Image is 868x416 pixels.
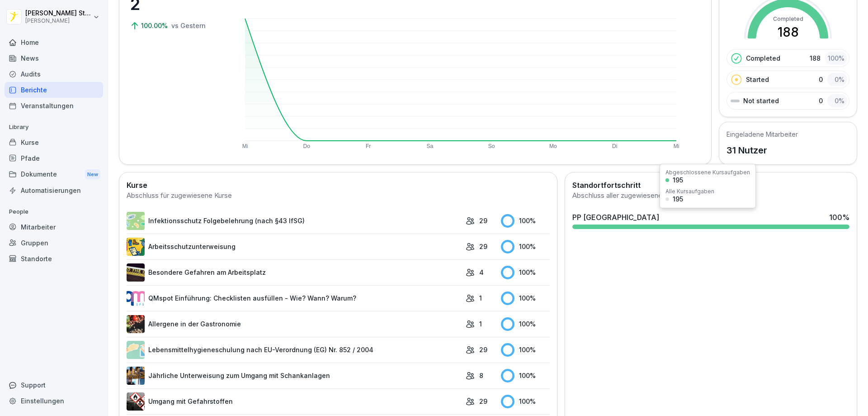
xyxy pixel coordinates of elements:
a: Berichte [5,82,103,98]
p: 4 [479,268,484,277]
a: News [5,50,103,66]
div: 100 % [501,266,550,279]
div: New [85,169,100,180]
p: 29 [479,216,487,225]
a: Allergene in der Gastronomie [127,315,461,333]
a: Lebensmittelhygieneschulung nach EU-Verordnung (EG) Nr. 852 / 2004 [127,341,461,359]
p: 1 [479,319,482,329]
text: So [488,143,495,149]
p: 188 [810,53,821,63]
a: Einstellungen [5,393,103,409]
div: 100 % [501,240,550,253]
p: [PERSON_NAME] [25,18,91,24]
p: 0 [819,96,823,105]
a: Besondere Gefahren am Arbeitsplatz [127,263,461,282]
text: Do [303,143,311,149]
p: 8 [479,371,483,380]
p: Library [5,120,103,134]
p: Completed [746,53,780,63]
text: Mi [674,143,679,149]
text: Mo [549,143,557,149]
p: [PERSON_NAME] Stambolov [25,10,91,17]
div: 100 % [501,292,550,305]
img: rsy9vu330m0sw5op77geq2rv.png [127,289,145,307]
div: 100 % [829,212,849,223]
text: Di [612,143,617,149]
div: 100 % [501,369,550,383]
a: PP [GEOGRAPHIC_DATA]100% [569,208,853,233]
p: 31 Nutzer [726,143,798,157]
p: Started [746,75,769,84]
div: Abgeschlossene Kursaufgaben [665,170,750,175]
text: Sa [427,143,434,149]
text: Fr [366,143,371,149]
div: Abschluss für zugewiesene Kurse [127,191,550,201]
img: bgsrfyvhdm6180ponve2jajk.png [127,238,145,256]
h5: Eingeladene Mitarbeiter [726,129,798,139]
a: Kurse [5,134,103,150]
div: Support [5,377,103,393]
img: etou62n52bjq4b8bjpe35whp.png [127,367,145,385]
a: DokumenteNew [5,166,103,183]
div: 195 [673,177,683,183]
a: Arbeitsschutzunterweisung [127,238,461,256]
div: 0 % [827,73,847,86]
p: 29 [479,242,487,251]
div: 195 [673,196,683,202]
div: 100 % [501,214,550,228]
a: Pfade [5,150,103,166]
a: Standorte [5,251,103,267]
a: Gruppen [5,235,103,251]
div: Abschluss aller zugewiesenen Kurse pro Standort [572,191,849,201]
a: QMspot Einführung: Checklisten ausfüllen - Wie? Wann? Warum? [127,289,461,307]
a: Mitarbeiter [5,219,103,235]
a: Home [5,34,103,50]
div: 100 % [825,52,847,65]
div: 100 % [501,395,550,408]
p: 0 [819,75,823,84]
a: Veranstaltungen [5,98,103,114]
h2: Standortfortschritt [572,180,849,191]
p: 1 [479,293,482,303]
div: PP [GEOGRAPHIC_DATA] [572,212,659,223]
a: Jährliche Unterweisung zum Umgang mit Schankanlagen [127,367,461,385]
p: People [5,205,103,219]
div: Alle Kursaufgaben [665,189,714,194]
div: 100 % [501,317,550,331]
div: 0 % [827,94,847,107]
p: vs Gestern [171,21,206,30]
p: 29 [479,397,487,406]
p: Not started [743,96,779,105]
a: Umgang mit Gefahrstoffen [127,392,461,411]
img: ro33qf0i8ndaw7nkfv0stvse.png [127,392,145,411]
p: 100.00% [141,21,170,30]
div: 100 % [501,343,550,357]
a: Automatisierungen [5,182,103,198]
img: tgff07aey9ahi6f4hltuk21p.png [127,212,145,230]
img: gsgognukgwbtoe3cnlsjjbmw.png [127,315,145,333]
a: Infektionsschutz Folgebelehrung (nach §43 IfSG) [127,212,461,230]
a: Audits [5,66,103,82]
p: 29 [479,345,487,354]
text: Mi [242,143,248,149]
img: gxsnf7ygjsfsmxd96jxi4ufn.png [127,341,145,359]
h2: Kurse [127,180,550,191]
div: Dokumente [5,166,103,183]
img: zq4t51x0wy87l3xh8s87q7rq.png [127,263,145,282]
